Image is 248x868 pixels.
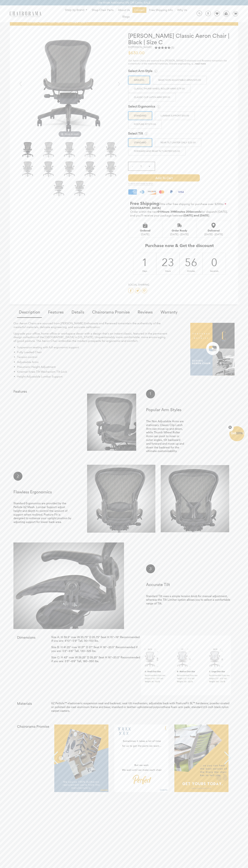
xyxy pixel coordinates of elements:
[13,490,72,495] h3: Flawless Ergonomics
[134,8,145,12] span: Contact
[13,332,168,343] p: Upgrade your office, home office or workspace decor with a design that’s an instant classic, feat...
[155,111,195,120] label: LUMBAR SUPPORT $50.00
[61,160,78,178] img: Herman Miller Classic Aeron Chair | Black | Size C - chairorama
[122,15,130,19] span: Blogs
[17,360,39,364] span: Adjustable Arms
[128,131,143,136] span: Select Tilt
[128,69,152,73] span: Select Arm Style
[146,407,185,412] h3: Popular Arm Styles
[189,270,194,273] div: Minutes
[81,141,99,159] img: Herman Miller Classic Aeron Chair | Black | Size C - chairorama
[174,724,228,792] img: 8.PNG
[46,302,65,323] a: Features
[13,472,22,481] div: 2
[17,370,67,373] span: Kinemat Knee-Tilt Mechanism Tilt Lock
[128,174,200,181] span: Add to Cart
[13,502,72,524] p: Standard Ergonomics are provided by the Pellicle 8Z Mesh. Lumbar Support adjust height and depth ...
[130,206,161,210] strong: [GEOGRAPHIC_DATA]
[171,46,174,50] span: (5)
[204,233,223,236] div: [DATE] - [DATE]
[141,635,231,695] img: Select_a_Size.png
[231,431,247,435] span: Get Off
[128,162,137,171] input: -
[130,201,161,206] strong: Free Shipping:
[212,255,217,269] div: 0
[147,7,175,13] a: Free Shipping Info
[63,7,89,13] a: Shop by Brand
[87,465,155,533] img: cop_lumbar.jpg
[51,752,58,765] button: Previous
[17,350,42,354] span: Fully Loaded Chair
[102,160,120,178] img: Herman Miller Classic Aeron Chair | Black | Size C - chairorama
[17,346,79,349] span: Suspension seating with full ergonomic support
[128,147,186,156] label: FORWARD AND REAR TILT LIMITER $35.00
[128,46,152,49] h2: by
[236,431,243,435] span: 10%
[142,270,147,273] div: Days
[90,302,132,323] a: Chairorama Promise
[155,46,174,51] a: 5.0 rating (5 votes)
[128,59,214,62] span: Our Aeron Chairs are sourced from [PERSON_NAME] Enthusiasts and Renewed to
[161,202,221,206] span: We offer free shipping for purchase over $200
[118,8,130,12] span: About Us
[19,160,37,178] img: Herman Miller Classic Aeron Chair | Black | Size C - chairorama
[128,93,176,102] label: Classic Clip Latch Arm $99.00
[70,302,86,323] a: Details
[146,564,155,573] div: 3
[130,201,229,210] p: to
[226,423,234,432] button: Close teaser
[17,84,123,87] a: Herman Miller Classic Aeron Chair | Black | Size C - chairoramaHover to zoom
[51,702,231,713] p: 8Z Pellicle™ elastomeric suspension seat and backrest; seat tilt mechanism; adjustable back with ...
[140,233,150,236] div: [DATE]
[155,46,174,50] div: 5.0 rating (5 votes)
[50,180,68,197] img: Herman Miller Classic Aeron Chair | Black | Size C - chairorama
[116,7,132,13] a: About Us
[51,645,141,653] p: Size B: H 41.25" max W 27" D 27" Seat H 16"–20.5" Recommended if you are: 5'2"–6'6" Tall, 130–325...
[17,635,51,640] h2: Dimensions
[54,724,108,792] img: 6.PNG
[229,427,244,442] div: Get10%OffClose teaser
[128,138,152,147] label: STANDARD
[128,283,231,286] h4: Social Sharing
[131,46,152,49] a: [PERSON_NAME]
[61,141,78,159] img: Herman Miller Classic Aeron Chair | Black | Size C - chairorama
[114,724,168,792] img: 7.PNG
[121,14,132,20] a: Blogs
[17,702,51,706] h2: Materials
[128,182,153,185] span: In stock and ready to ship!
[51,656,141,663] p: Size C: H 43" max W 28.25" D 28.25" Seat H 16"–20.5" Recommended if you are: 5'3"–6'6" Tall, 180–...
[142,255,147,269] div: 1
[8,11,43,17] img: chairorama
[17,365,56,369] span: Pneumatic Height Adjustment
[128,84,190,93] label: Classic Thumb Wheel Roller Arms $79.00
[17,355,37,359] span: Tension control
[40,160,58,178] img: Herman Miller Classic Aeron Chair | Black | Size C - chairorama
[13,322,120,325] span: Our Aeron Chairs are sourced from [PERSON_NAME] Enthusiasts and Renewed to
[146,420,185,453] p: The Non Adjustable Arms are stationary. Classic Clip Latch Arm can move up and down, while Thumb ...
[204,229,223,232] div: Delivered
[159,302,179,323] a: Warranty
[19,141,37,159] img: Herman Miller Classic Aeron Chair | Black | Size C - chairorama
[128,33,231,46] h1: [PERSON_NAME] Classic Aeron Chair | Black | Size C
[13,542,124,629] img: crop_tilt_image.jpg
[17,375,62,378] span: Height Adjustable Lumbar Support
[17,724,51,729] h2: Chairorama Promise
[170,229,189,232] div: Order Ready
[153,76,207,84] label: BASIC NON ADJUSTABLE ARMS $35.00
[146,594,234,606] p: Standard Tilt uses a simple tension knob for manual adjustment, whereas the Tilt Limiter option a...
[177,8,187,12] span: Why Us
[165,270,170,273] div: Hours
[146,389,155,398] div: 1
[128,120,162,129] label: POSTURE FIT $79.00
[13,322,161,329] span: maintain the authenticity of the masterful materials, delicate engineering, and accurate calibration
[90,7,115,13] a: Shop Chair Parts
[165,255,170,269] div: 23
[212,270,217,273] div: Seconds
[140,229,150,232] div: Ordered
[128,104,155,109] span: Select Ergonomics
[170,233,189,236] div: [DATE] - [DATE]
[128,243,231,250] h2: Purchase now & Get the discount
[87,394,136,451] img: crop_arm_picture.jpg
[195,63,206,65] a: read more
[149,8,173,12] span: Free Shipping Info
